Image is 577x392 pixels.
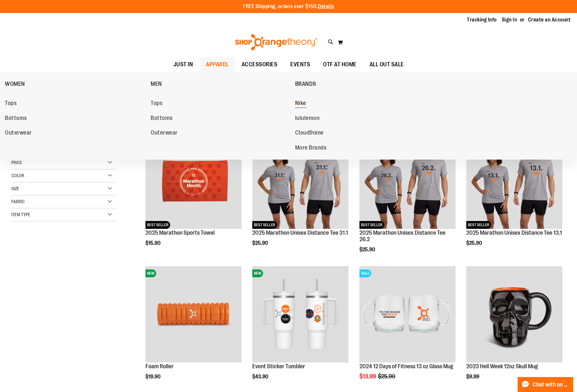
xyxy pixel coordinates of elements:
span: ALL OUT SALE [370,57,404,72]
a: 2025 Marathon Unisex Distance Tee 31.1 [252,229,348,236]
span: $25.90 [359,247,376,253]
div: product [249,129,352,263]
a: 2024 12 Days of Fitness 13 oz Glass Mug [359,363,453,370]
a: 2025 Marathon Unisex Distance Tee 26.2NEWBEST SELLER [359,133,456,230]
img: Shop Orangetheory [234,34,318,50]
span: Tops [5,100,17,108]
span: BEST SELLER [252,221,277,229]
span: $15.90 [145,240,161,246]
a: Foam RollerNEW [145,266,242,363]
a: 2025 Marathon Unisex Distance Tee 13.1NEWBEST SELLER [466,133,562,230]
a: 2025 Marathon Unisex Distance Tee 31.1NEWBEST SELLER [252,133,348,230]
a: Event Sticker Tumbler [252,363,305,370]
span: Price [11,160,22,165]
div: product [356,129,459,269]
span: Fabric [11,199,25,204]
p: FREE Shipping, orders over $150. [243,3,334,10]
a: 2025 Marathon Sports Towel [145,229,215,236]
span: $25.90 [252,240,269,246]
span: Item Type [11,212,30,217]
span: Color [11,173,24,178]
img: 2025 Marathon Unisex Distance Tee 13.1 [466,133,562,229]
span: NEW [252,269,263,277]
img: Main image of 2024 12 Days of Fitness 13 oz Glass Mug [359,266,456,362]
span: EVENTS [290,57,310,72]
a: 2023 Hell Week 12oz Skull Mug [466,363,538,370]
img: Foam Roller [145,266,242,362]
span: OTF AT HOME [323,57,357,72]
span: $13.99 [359,373,377,380]
a: Main image of 2024 12 Days of Fitness 13 oz Glass MugSALE [359,266,456,363]
span: MEN [151,81,162,89]
span: Outerwear [151,129,178,137]
span: NEW [145,269,156,277]
span: $9.99 [466,374,480,380]
a: Tracking Info [467,16,497,23]
a: 2025 Marathon Unisex Distance Tee 26.2 [359,229,445,242]
span: $43.90 [252,374,269,380]
a: 2025 Marathon Sports TowelNEWBEST SELLER [145,133,242,230]
a: Product image for Hell Week 12oz Skull Mug [466,266,562,363]
a: Details [318,4,334,9]
span: Size [11,186,19,191]
span: BRANDS [295,81,316,89]
div: product [463,129,566,263]
span: $25.90 [466,240,483,246]
img: Product image for Hell Week 12oz Skull Mug [466,266,562,362]
div: product [142,129,245,263]
span: Bottoms [151,115,173,123]
span: Outerwear [5,129,32,137]
span: JUST IN [173,57,193,72]
a: OTF 40 oz. Sticker TumblerNEW [252,266,348,363]
span: More Brands [295,144,327,152]
span: WOMEN [5,81,25,89]
span: BEST SELLER [359,221,384,229]
a: Sign In [502,16,517,23]
a: 2025 Marathon Unisex Distance Tee 13.1 [466,229,562,236]
img: 2025 Marathon Unisex Distance Tee 26.2 [359,133,456,229]
a: Foam Roller [145,363,174,370]
button: Chat with an Expert [518,377,573,392]
span: lululemon [295,115,320,123]
span: BEST SELLER [466,221,491,229]
span: Bottoms [5,115,27,123]
span: Tops [151,100,162,108]
span: BEST SELLER [145,221,170,229]
span: Chat with an Expert [533,382,569,388]
a: Create an Account [528,16,571,23]
span: SALE [359,269,371,277]
img: 2025 Marathon Unisex Distance Tee 31.1 [252,133,348,229]
span: Nike [295,100,306,108]
img: OTF 40 oz. Sticker Tumbler [252,266,348,362]
img: 2025 Marathon Sports Towel [145,133,242,229]
span: $19.90 [145,374,161,380]
span: APPAREL [206,57,229,72]
span: $25.90 [378,373,396,380]
span: ACCESSORIES [242,57,278,72]
span: Cloud9nine [295,129,324,137]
